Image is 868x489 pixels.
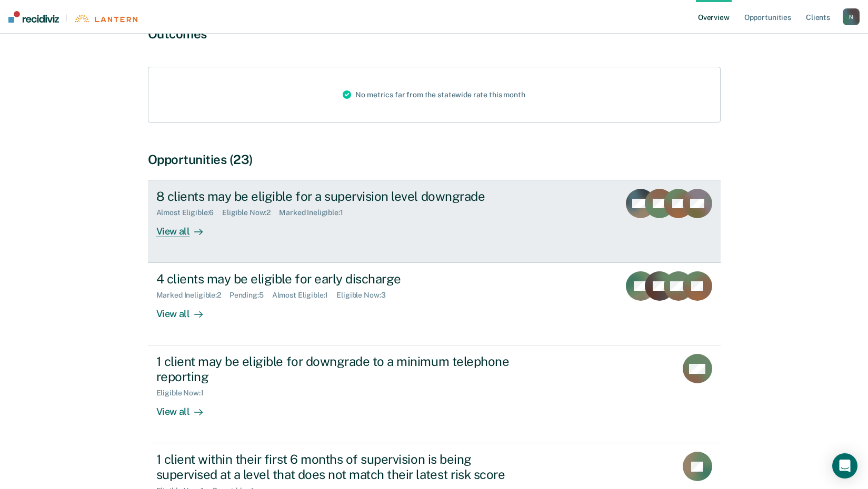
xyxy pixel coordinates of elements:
a: 8 clients may be eligible for a supervision level downgradeAlmost Eligible:6Eligible Now:2Marked ... [148,180,721,263]
div: Outcomes [148,26,721,42]
a: 4 clients may be eligible for early dischargeMarked Ineligible:2Pending:5Almost Eligible:1Eligibl... [148,263,721,345]
span: | [59,14,74,23]
div: Open Intercom Messenger [832,453,857,478]
div: Eligible Now : 3 [336,291,394,300]
div: View all [156,300,215,320]
div: View all [156,398,215,418]
div: Almost Eligible : 1 [272,291,337,300]
div: 8 clients may be eligible for a supervision level downgrade [156,189,526,204]
div: Marked Ineligible : 1 [279,208,351,217]
div: 1 client may be eligible for downgrade to a minimum telephone reporting [156,354,526,384]
img: Recidiviz [8,11,59,23]
div: Eligible Now : 2 [222,208,279,217]
div: View all [156,217,215,238]
div: Pending : 5 [230,291,272,300]
div: Opportunities (23) [148,152,721,167]
div: Almost Eligible : 6 [156,208,223,217]
button: N [843,8,860,25]
div: No metrics far from the statewide rate this month [334,67,533,122]
a: 1 client may be eligible for downgrade to a minimum telephone reportingEligible Now:1View all [148,345,721,443]
img: Lantern [74,15,137,23]
div: 1 client within their first 6 months of supervision is being supervised at a level that does not ... [156,452,526,482]
div: Eligible Now : 1 [156,389,212,398]
a: | [8,11,137,23]
div: 4 clients may be eligible for early discharge [156,271,526,287]
div: Marked Ineligible : 2 [156,291,230,300]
